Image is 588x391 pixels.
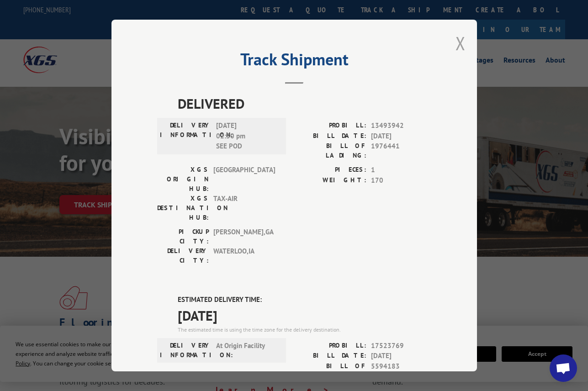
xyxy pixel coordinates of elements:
label: BILL OF LADING: [294,361,366,380]
label: PIECES: [294,165,366,175]
span: At Origin Facility [216,340,278,359]
label: BILL DATE: [294,351,366,361]
span: 1976441 [371,141,431,160]
span: DELIVERED [178,93,431,114]
button: Close modal [456,31,466,55]
span: 17523769 [371,340,431,351]
span: [GEOGRAPHIC_DATA] [213,165,275,194]
label: BILL DATE: [294,131,366,141]
span: [DATE] 02:30 pm SEE POD [216,121,278,152]
label: ESTIMATED DELIVERY TIME: [178,295,431,305]
label: XGS ORIGIN HUB: [157,165,209,194]
span: [DATE] [371,351,431,361]
label: PROBILL: [294,340,366,351]
label: XGS DESTINATION HUB: [157,194,209,222]
span: 170 [371,175,431,185]
span: [PERSON_NAME] , GA [213,227,275,246]
label: WEIGHT: [294,175,366,185]
label: PROBILL: [294,121,366,131]
label: DELIVERY INFORMATION: [160,121,212,152]
span: 5594183 [371,361,431,380]
span: WATERLOO , IA [213,246,275,265]
span: [DATE] [178,305,431,325]
span: TAX-AIR [213,194,275,222]
span: [DATE] [371,131,431,141]
div: Open chat [550,354,577,382]
label: DELIVERY CITY: [157,246,209,265]
div: The estimated time is using the time zone for the delivery destination. [178,325,431,333]
label: PICKUP CITY: [157,227,209,246]
h2: Track Shipment [157,53,431,70]
span: 13493942 [371,121,431,131]
label: DELIVERY INFORMATION: [160,340,212,359]
span: 1 [371,165,431,175]
label: BILL OF LADING: [294,141,366,160]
